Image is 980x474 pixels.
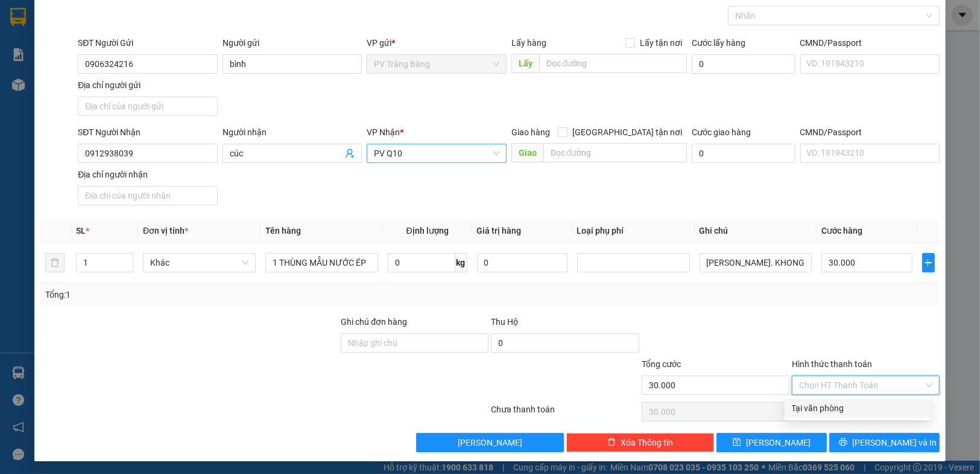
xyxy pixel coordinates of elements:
button: delete [45,253,65,272]
th: Loại phụ phí [572,219,695,243]
span: Đơn vị tính [143,226,188,235]
span: Thu Hộ [491,317,518,327]
input: Địa chỉ của người nhận [78,186,217,205]
span: Khác [150,254,248,272]
span: PV Q10 [374,144,499,162]
input: Cước lấy hàng [692,54,795,74]
label: Ghi chú đơn hàng [341,317,407,327]
div: Chưa thanh toán [490,403,640,424]
span: delete [607,438,616,447]
div: Tại văn phòng [792,402,924,415]
span: Định lượng [406,226,449,235]
span: [PERSON_NAME] [458,436,522,449]
span: Tên hàng [265,226,301,235]
span: Giao hàng [511,127,550,137]
div: CMND/Passport [800,36,940,50]
div: SĐT Người Nhận [78,126,217,139]
span: Lấy tận nơi [635,36,687,50]
span: Tổng cước [642,359,681,369]
div: Người nhận [223,126,362,139]
button: deleteXóa Thông tin [566,433,714,452]
div: Người gửi [223,36,362,50]
div: VP gửi [367,36,506,50]
div: Địa chỉ người gửi [78,78,217,92]
span: [PERSON_NAME] và In [852,436,937,449]
input: Ghi Chú [700,253,812,272]
span: VP Nhận [367,127,400,137]
span: kg [455,253,467,272]
input: Dọc đường [543,143,687,162]
span: PV Trảng Bàng [374,55,499,73]
th: Ghi chú [695,219,817,243]
span: SL [76,226,86,235]
li: Hotline: 1900 8153 [113,45,504,60]
input: Cước giao hàng [692,144,795,163]
span: user-add [345,149,355,158]
button: [PERSON_NAME] [416,433,564,452]
input: Địa chỉ của người gửi [78,97,217,116]
div: CMND/Passport [800,126,940,139]
span: printer [839,438,847,447]
span: [GEOGRAPHIC_DATA] tận nơi [567,126,687,139]
span: Xóa Thông tin [621,436,673,449]
div: Địa chỉ người nhận [78,168,217,181]
label: Cước lấy hàng [692,38,745,48]
span: Giá trị hàng [477,226,522,235]
input: Ghi chú đơn hàng [341,333,488,353]
input: VD: Bàn, Ghế [265,253,378,272]
label: Hình thức thanh toán [792,359,872,369]
span: save [733,438,741,447]
div: Tổng: 1 [45,288,379,301]
li: [STREET_ADDRESS][PERSON_NAME]. [GEOGRAPHIC_DATA], Tỉnh [GEOGRAPHIC_DATA] [113,30,504,45]
span: plus [923,258,935,267]
button: plus [922,253,935,272]
span: Lấy hàng [511,38,546,48]
button: printer[PERSON_NAME] và In [829,433,940,452]
span: Lấy [511,54,539,73]
span: Giao [511,143,543,162]
input: 0 [477,253,567,272]
span: [PERSON_NAME] [746,436,811,449]
button: save[PERSON_NAME] [716,433,827,452]
input: Dọc đường [539,54,687,73]
img: logo.jpg [15,15,75,75]
div: SĐT Người Gửi [78,36,217,50]
label: Cước giao hàng [692,127,751,137]
b: GỬI : PV Trảng Bàng [15,88,165,107]
span: Cước hàng [821,226,862,235]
